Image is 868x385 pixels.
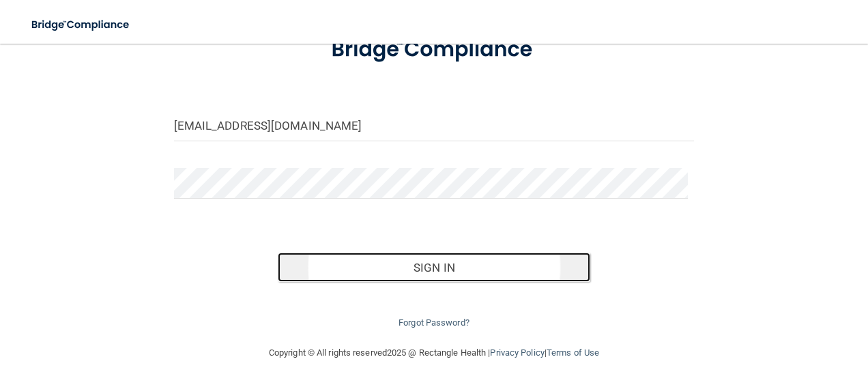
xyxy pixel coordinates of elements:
[632,288,852,343] iframe: Drift Widget Chat Controller
[547,347,599,358] a: Terms of Use
[185,331,683,375] div: Copyright © All rights reserved 2025 @ Rectangle Health | |
[490,347,544,358] a: Privacy Policy
[399,317,469,328] a: Forgot Password?
[278,253,590,283] button: Sign In
[174,111,695,141] input: Email
[20,11,142,39] img: bridge_compliance_login_screen.278c3ca4.svg
[309,22,559,78] img: bridge_compliance_login_screen.278c3ca4.svg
